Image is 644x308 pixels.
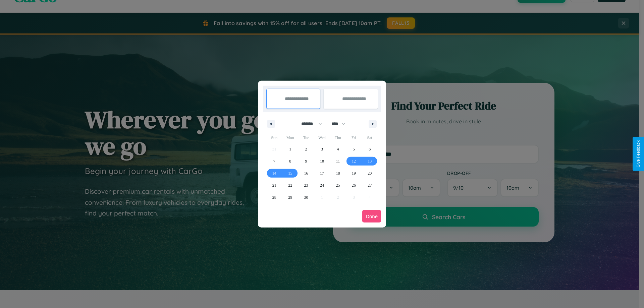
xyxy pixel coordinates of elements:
[362,179,378,191] button: 27
[346,132,362,143] span: Fri
[346,167,362,179] button: 19
[352,179,356,191] span: 26
[298,155,314,167] button: 9
[320,167,324,179] span: 17
[352,167,356,179] span: 19
[369,143,371,155] span: 6
[368,155,372,167] span: 13
[362,167,378,179] button: 20
[282,143,298,155] button: 1
[304,191,308,203] span: 30
[330,132,346,143] span: Thu
[272,179,276,191] span: 21
[298,191,314,203] button: 30
[353,143,355,155] span: 5
[314,155,330,167] button: 10
[305,155,307,167] span: 9
[288,191,292,203] span: 29
[320,179,324,191] span: 24
[330,143,346,155] button: 4
[362,143,378,155] button: 6
[288,167,292,179] span: 15
[282,155,298,167] button: 8
[298,179,314,191] button: 23
[289,155,291,167] span: 8
[289,143,291,155] span: 1
[304,179,308,191] span: 23
[305,143,307,155] span: 2
[346,179,362,191] button: 26
[314,132,330,143] span: Wed
[314,143,330,155] button: 3
[298,132,314,143] span: Tue
[282,167,298,179] button: 15
[282,191,298,203] button: 29
[282,179,298,191] button: 22
[336,167,340,179] span: 18
[346,155,362,167] button: 12
[362,155,378,167] button: 13
[273,155,275,167] span: 7
[330,179,346,191] button: 25
[266,191,282,203] button: 28
[321,143,323,155] span: 3
[266,132,282,143] span: Sun
[282,132,298,143] span: Mon
[298,143,314,155] button: 2
[266,179,282,191] button: 21
[314,179,330,191] button: 24
[272,167,276,179] span: 14
[368,167,372,179] span: 20
[336,155,340,167] span: 11
[314,167,330,179] button: 17
[304,167,308,179] span: 16
[346,143,362,155] button: 5
[298,167,314,179] button: 16
[288,179,292,191] span: 22
[272,191,276,203] span: 28
[266,155,282,167] button: 7
[362,132,378,143] span: Sat
[266,167,282,179] button: 14
[330,167,346,179] button: 18
[320,155,324,167] span: 10
[337,143,339,155] span: 4
[368,179,372,191] span: 27
[362,210,381,223] button: Done
[636,140,641,168] div: Give Feedback
[336,179,340,191] span: 25
[330,155,346,167] button: 11
[352,155,356,167] span: 12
